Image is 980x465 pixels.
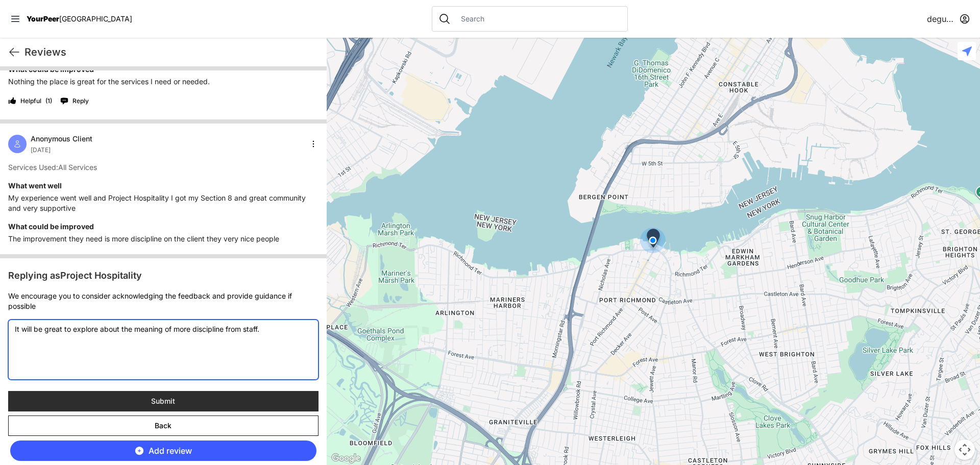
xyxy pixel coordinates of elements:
button: Helpful(1) [8,93,52,109]
img: Google [329,452,363,465]
p: All Services [8,162,318,173]
h1: Reviews [24,45,318,59]
h4: What could be improved [8,222,318,232]
span: ( 1 ) [45,97,52,105]
input: Search [455,14,621,24]
span: Services Used: [8,163,58,172]
p: My experience went well and Project Hospitality I got my Section 8 and great community and very s... [8,193,318,213]
a: Open this area in Google Maps (opens a new window) [329,452,363,465]
button: Add review [10,440,316,461]
div: [DATE] [31,146,92,154]
span: Anonymous Client [31,134,92,144]
button: Submit [8,391,318,411]
h4: What went well [8,181,318,191]
button: Back [8,415,318,436]
span: YourPeer [27,14,59,23]
span: [GEOGRAPHIC_DATA] [59,14,132,23]
button: Map camera controls [954,439,975,460]
button: deguyot [927,13,970,25]
p: Nothing the place is great for the services I need or needed. [8,77,318,87]
button: Reply [60,93,89,109]
span: Submit [151,396,175,406]
p: The improvement they need is more discipline on the client they very nice people [8,234,318,244]
span: deguyot [927,13,955,25]
p: We encourage you to consider acknowledging the feedback and provide guidance if possible [8,291,318,311]
span: Add review [149,445,192,457]
a: YourPeer[GEOGRAPHIC_DATA] [27,16,132,22]
span: Helpful [20,97,41,105]
div: You are here! [640,228,666,253]
h3: Replying as Project Hospitality [8,268,318,283]
span: Reply [72,97,89,105]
